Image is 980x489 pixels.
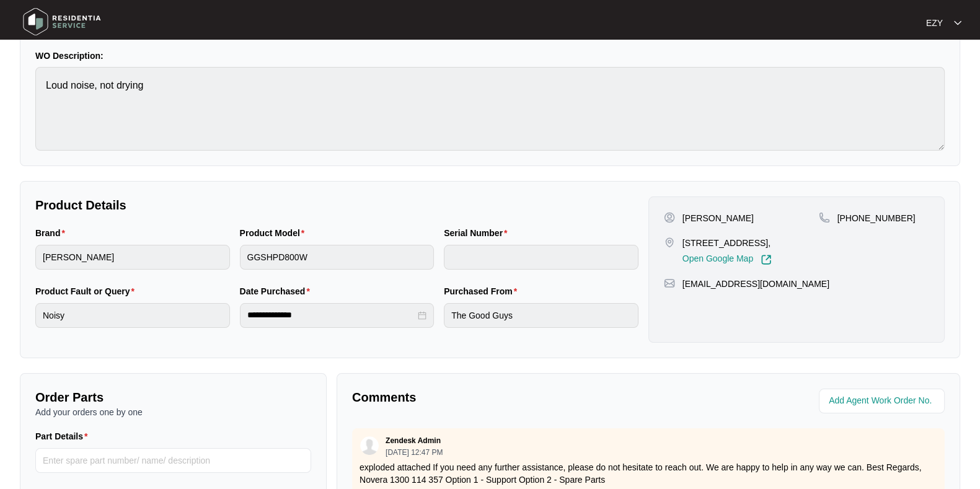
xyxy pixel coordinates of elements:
[444,245,638,270] input: Serial Number
[35,430,93,443] label: Part Details
[35,448,311,473] input: Part Details
[444,303,638,328] input: Purchased From
[19,3,105,40] img: residentia service logo
[682,212,754,224] p: [PERSON_NAME]
[664,237,675,248] img: map-pin
[837,212,916,224] p: [PHONE_NUMBER]
[761,254,772,265] img: Link-External
[35,285,139,297] label: Product Fault or Query
[682,254,772,265] a: Open Google Map
[35,67,945,151] textarea: Loud noise, not drying
[35,245,230,270] input: Brand
[352,389,640,406] p: Comments
[819,212,830,223] img: map-pin
[386,436,441,446] p: Zendesk Admin
[240,227,310,239] label: Product Model
[240,245,435,270] input: Product Model
[926,17,943,29] p: EZY
[829,394,937,408] input: Add Agent Work Order No.
[35,406,311,418] p: Add your orders one by one
[682,278,829,290] p: [EMAIL_ADDRESS][DOMAIN_NAME]
[247,309,416,322] input: Date Purchased
[360,461,937,486] p: exploded attached If you need any further assistance, please do not hesitate to reach out. We are...
[444,227,512,239] label: Serial Number
[360,436,379,455] img: user.svg
[35,196,638,214] p: Product Details
[35,389,311,406] p: Order Parts
[35,227,70,239] label: Brand
[35,50,945,62] p: WO Description:
[386,449,443,456] p: [DATE] 12:47 PM
[240,285,315,297] label: Date Purchased
[664,278,675,289] img: map-pin
[954,20,961,26] img: dropdown arrow
[682,237,772,249] p: [STREET_ADDRESS],
[444,285,522,297] label: Purchased From
[35,303,230,328] input: Product Fault or Query
[664,212,675,223] img: user-pin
